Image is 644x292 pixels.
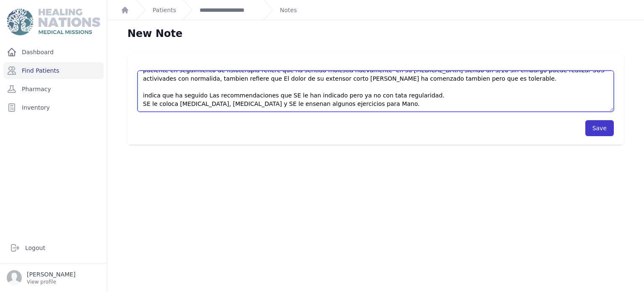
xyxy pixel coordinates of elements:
[585,120,614,136] button: Save
[3,81,104,97] a: Pharmacy
[3,99,104,116] a: Inventory
[3,62,104,79] a: Find Patients
[7,239,100,256] a: Logout
[7,270,100,285] a: [PERSON_NAME] View profile
[27,270,75,279] p: [PERSON_NAME]
[127,27,182,40] h1: New Note
[280,6,297,14] a: Notes
[153,6,176,14] a: Patients
[7,8,100,35] img: Medical Missions EMR
[3,44,104,61] a: Dashboard
[27,279,75,285] p: View profile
